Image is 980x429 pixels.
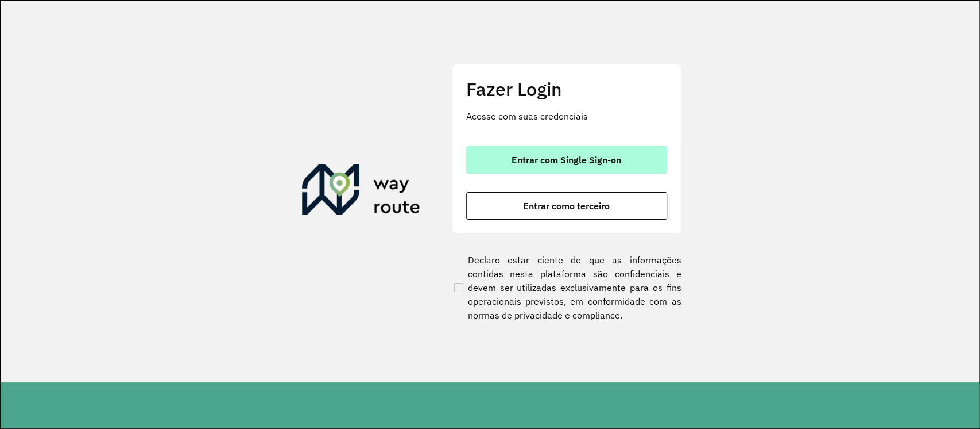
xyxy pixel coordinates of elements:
[466,192,667,220] button: button
[452,253,681,322] label: Declaro estar ciente de que as informações contidas nesta plataforma são confidenciais e devem se...
[302,164,420,219] img: Roteirizador AmbevTech
[466,78,667,100] h2: Fazer Login
[466,146,667,174] button: button
[523,201,610,210] span: Entrar como terceiro
[512,155,621,164] span: Entrar com Single Sign-on
[466,109,667,123] p: Acesse com suas credenciais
